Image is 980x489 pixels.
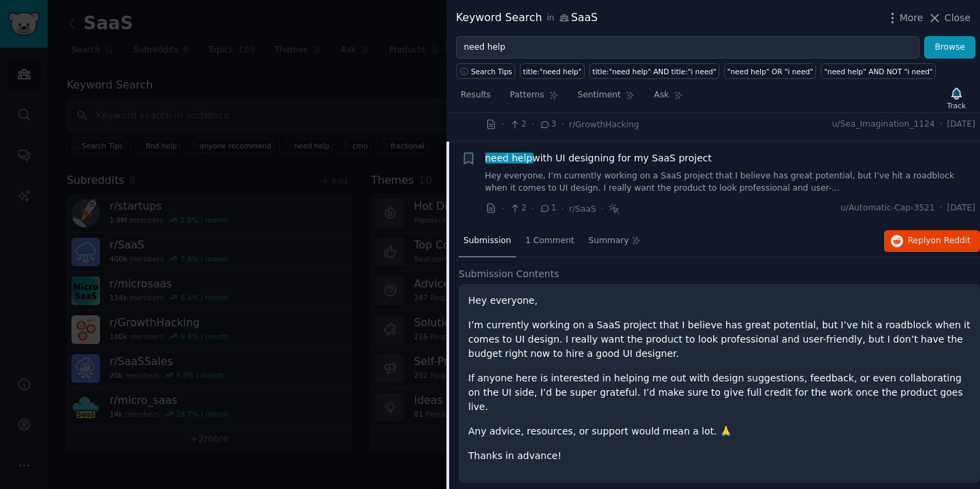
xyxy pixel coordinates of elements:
[945,11,970,25] span: Close
[578,89,621,101] span: Sentiment
[728,67,813,76] div: "need help" OR "i need"
[947,202,975,215] span: [DATE]
[523,67,582,76] div: title:"need help"
[940,202,943,215] span: ·
[468,294,970,308] p: Hey everyone,
[840,202,935,215] span: u/Automatic-Cap-3521
[459,267,559,281] span: Submission Contents
[485,151,712,165] a: need helpwith UI designing for my SaaS project
[908,235,970,247] span: Reply
[505,84,563,112] a: Patterns
[461,89,491,101] span: Results
[900,11,924,25] span: More
[724,63,816,79] a: "need help" OR "i need"
[821,63,936,79] a: "need help" AND NOT "i need"
[649,84,688,112] a: Ask
[589,235,629,247] span: Summary
[471,67,512,76] span: Search Tips
[573,84,640,112] a: Sentiment
[532,117,534,131] span: ·
[456,84,495,112] a: Results
[561,202,564,216] span: ·
[485,170,976,194] a: Hey everyone, I’m currently working on a SaaS project that I believe has great potential, but I’v...
[569,204,596,214] span: r/SaaS
[485,151,712,165] span: with UI designing for my SaaS project
[509,202,526,215] span: 2
[539,119,556,131] span: 3
[510,89,544,101] span: Patterns
[509,119,526,131] span: 2
[931,236,970,245] span: on Reddit
[832,119,935,131] span: u/Sea_Imagination_1124
[943,84,970,112] button: Track
[525,235,574,247] span: 1 Comment
[824,67,933,76] div: "need help" AND NOT "i need"
[947,101,966,110] div: Track
[463,235,511,247] span: Submission
[502,117,504,131] span: ·
[924,36,975,59] button: Browse
[484,153,534,163] span: need help
[456,10,598,27] div: Keyword Search SaaS
[468,318,970,361] p: I’m currently working on a SaaS project that I believe has great potential, but I’ve hit a roadbl...
[928,11,970,25] button: Close
[593,67,717,76] div: title:"need help" AND title:"i need"
[884,230,980,252] button: Replyon Reddit
[532,202,534,216] span: ·
[940,119,943,131] span: ·
[569,120,639,129] span: r/GrowthHacking
[947,119,975,131] span: [DATE]
[885,11,924,25] button: More
[601,202,604,216] span: ·
[654,89,669,101] span: Ask
[561,117,564,131] span: ·
[589,63,719,79] a: title:"need help" AND title:"i need"
[546,12,554,25] span: in
[468,449,970,463] p: Thanks in advance!
[456,36,919,59] input: Try a keyword related to your business
[502,202,504,216] span: ·
[468,424,970,439] p: Any advice, resources, or support would mean a lot. 🙏
[456,63,515,79] button: Search Tips
[539,202,556,215] span: 1
[520,63,585,79] a: title:"need help"
[468,371,970,414] p: If anyone here is interested in helping me out with design suggestions, feedback, or even collabo...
